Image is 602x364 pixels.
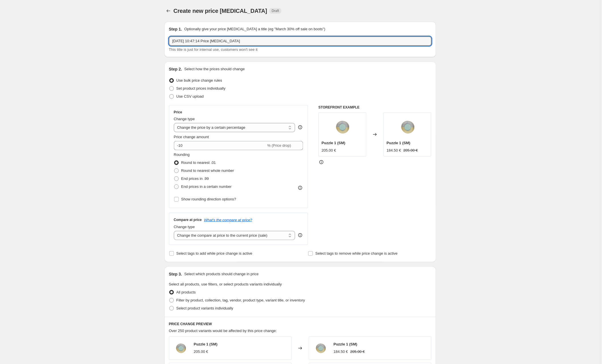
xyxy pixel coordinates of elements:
span: % (Price drop) [267,143,291,148]
div: help [297,124,303,130]
span: Select product variants individually [176,306,233,310]
p: Optionally give your price [MEDICAL_DATA] a title (eg "March 30% off sale on boots") [184,26,325,32]
span: This title is just for internal use, customers won't see it [169,47,258,52]
div: help [297,232,303,238]
span: Puzzle 1 (SM) [322,141,345,145]
h2: Step 2. [169,66,182,72]
div: 205.00 € [322,148,336,153]
img: puzzle1-granbucket-top_80x.png [172,340,189,357]
span: End prices in a certain number [181,184,232,189]
span: Use CSV upload [176,94,204,98]
img: puzzle1-granbucket-top_80x.png [312,340,329,357]
div: 184.50 € [387,148,401,153]
span: Puzzle 1 (SM) [387,141,410,145]
img: puzzle1-granbucket-top_80x.png [331,116,354,138]
h2: Step 1. [169,26,182,32]
h6: STOREFRONT EXAMPLE [319,105,432,110]
span: End prices in .99 [181,176,209,181]
strike: 205.00 € [404,148,418,153]
span: Create new price [MEDICAL_DATA] [174,8,267,14]
span: Rounding [174,152,190,157]
span: Round to nearest whole number [181,168,234,173]
span: Select tags to add while price change is active [176,251,253,256]
span: Price change amount [174,135,209,139]
span: Select tags to remove while price change is active [315,251,398,256]
span: Use bulk price change rules [176,78,222,83]
span: Puzzle 1 (SM) [194,342,218,347]
input: -15 [174,141,266,150]
div: 184.50 € [334,349,348,355]
span: All products [176,290,196,294]
h3: Price [174,110,182,114]
span: Round to nearest .01 [181,160,216,165]
input: 30% off holiday sale [169,37,432,46]
span: Select all products, use filters, or select products variants individually [169,282,282,286]
span: Over 250 product variants would be affected by this price change: [169,329,277,333]
span: Puzzle 1 (SM) [334,342,357,347]
span: Change type [174,117,195,121]
h6: PRICE CHANGE PREVIEW [169,322,432,326]
strike: 205.00 € [350,349,365,355]
button: What's the compare at price? [204,218,253,222]
span: Show rounding direction options? [181,197,236,201]
div: 205.00 € [194,349,208,355]
p: Select which products should change in price [184,271,259,277]
p: Select how the prices should change [184,66,245,72]
span: Change type [174,225,195,229]
span: Draft [272,9,279,13]
span: Set product prices individually [176,86,226,91]
img: puzzle1-granbucket-top_80x.png [396,116,419,138]
button: Price change jobs [164,7,172,15]
h3: Compare at price [174,218,202,222]
span: Filter by product, collection, tag, vendor, product type, variant title, or inventory [176,298,305,302]
h2: Step 3. [169,271,182,277]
